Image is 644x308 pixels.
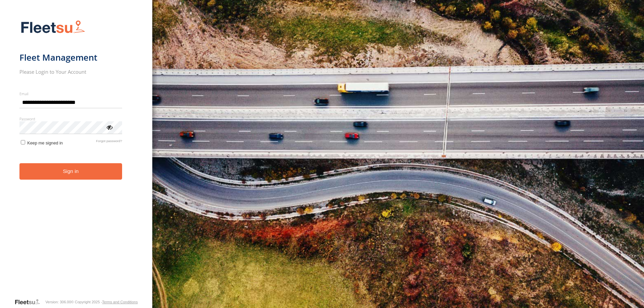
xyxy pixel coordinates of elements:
div: © Copyright 2025 - [71,300,138,304]
div: ViewPassword [106,124,113,130]
a: Forgot password? [96,139,122,145]
h1: Fleet Management [19,52,122,63]
label: Email [19,91,122,96]
span: Keep me signed in [27,140,63,145]
form: main [19,16,133,298]
a: Visit our Website [14,299,45,305]
div: Version: 306.00 [45,300,71,304]
button: Sign in [19,163,122,180]
h2: Please Login to Your Account [19,68,122,75]
a: Terms and Conditions [102,300,138,304]
input: Keep me signed in [21,140,25,144]
label: Password [19,116,122,121]
img: Fleetsu [19,19,87,36]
